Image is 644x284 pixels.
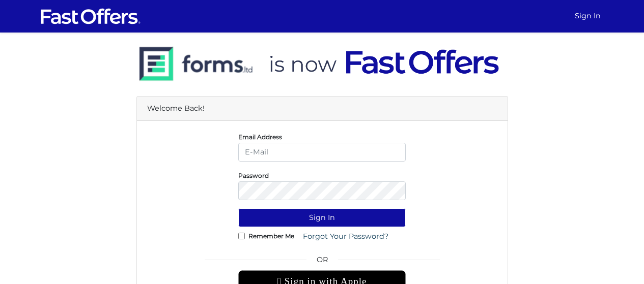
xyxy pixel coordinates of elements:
[238,136,282,138] label: Email Address
[296,227,395,246] a: Forgot Your Password?
[137,97,508,121] div: Welcome Back!
[238,208,406,227] button: Sign In
[238,254,406,270] span: OR
[571,6,605,26] a: Sign In
[238,174,269,177] label: Password
[238,143,406,162] input: E-Mail
[248,235,294,237] label: Remember Me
